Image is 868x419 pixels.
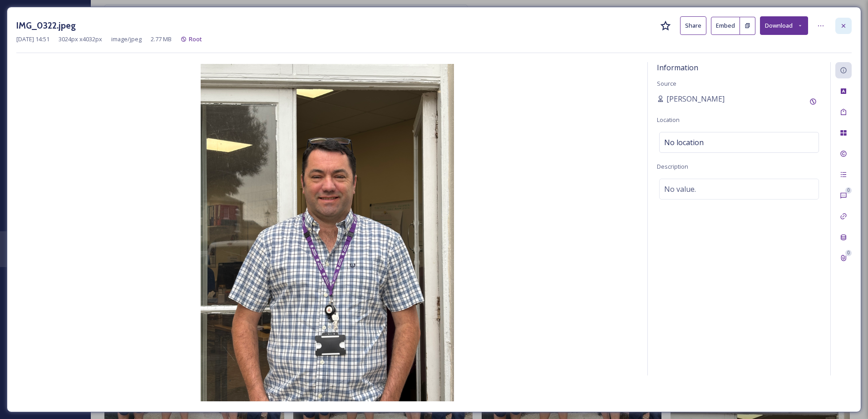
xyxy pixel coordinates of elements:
[760,16,808,35] button: Download
[657,162,688,171] span: Description
[59,35,102,44] span: 3024 px x 4032 px
[16,35,49,44] span: [DATE] 14:51
[664,137,704,148] span: No location
[666,93,725,104] span: [PERSON_NAME]
[151,35,172,44] span: 2.77 MB
[711,17,740,35] button: Embed
[657,79,676,88] span: Source
[16,64,638,401] img: IMG_0322.jpeg
[680,16,706,35] button: Share
[845,250,852,256] div: 0
[111,35,142,44] span: image/jpeg
[664,184,696,195] span: No value.
[657,116,680,124] span: Location
[189,35,202,43] span: Root
[657,63,698,73] span: Information
[16,19,76,32] h3: IMG_0322.jpeg
[845,187,852,194] div: 0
